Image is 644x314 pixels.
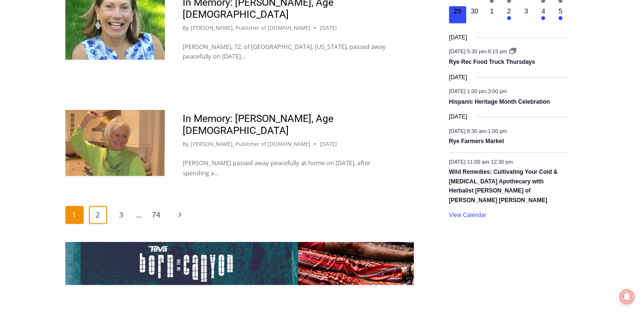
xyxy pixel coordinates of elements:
time: 4 [541,7,545,15]
a: [PERSON_NAME], Publisher of [DOMAIN_NAME] [190,24,310,31]
span: 1 [65,206,84,224]
em: Has events [558,16,562,20]
time: - [449,128,507,134]
a: Wild Remedies: Cultivating Your Cold & [MEDICAL_DATA] Apothecary with Herbalist [PERSON_NAME] of ... [449,169,557,204]
time: 2 [507,7,511,15]
nav: Page navigation [65,206,414,224]
img: Obituary - Barbara defrondeville [65,110,165,176]
span: … [136,207,142,223]
time: [DATE] [320,24,336,32]
a: 74 [148,206,166,224]
span: [DATE] 1:00 pm [449,89,486,95]
time: [DATE] [320,140,336,148]
button: 5 Has events [552,6,569,24]
time: 3 [524,7,528,15]
a: In Memory: [PERSON_NAME], Age [DEMOGRAPHIC_DATA] [183,113,334,136]
time: - [449,89,507,95]
a: [PERSON_NAME], Publisher of [DOMAIN_NAME] [190,140,310,147]
time: - [449,159,513,165]
span: 3:00 pm [488,89,507,95]
span: [DATE] 5:30 pm [449,48,486,54]
a: Rye Rec Food Truck Thursdays [449,59,535,66]
span: 1:00 pm [488,128,507,134]
span: 8:15 pm [488,48,507,54]
time: 1 [490,7,494,15]
a: Rye Farmers Market [449,138,504,145]
p: [PERSON_NAME], 72, of [GEOGRAPHIC_DATA], [US_STATE], passed away peacefully on [DATE]… [183,42,396,62]
button: 3 [518,6,535,24]
time: - [449,48,508,54]
time: 5 [558,7,562,15]
a: Hispanic Heritage Month Celebration [449,98,550,106]
span: 12:30 pm [491,159,513,165]
span: By [183,24,189,32]
time: [DATE] [449,33,467,42]
span: [DATE] 8:30 am [449,128,486,134]
button: 30 [466,6,483,24]
time: [DATE] [449,73,467,82]
em: Has events [507,16,511,20]
button: 29 [449,6,466,24]
a: 2 [89,206,107,224]
em: Has events [541,16,545,20]
time: [DATE] [449,112,467,121]
span: [DATE] 11:00 am [449,159,489,165]
button: 2 Has events [500,6,518,24]
time: 30 [471,7,479,15]
button: 4 Has events [534,6,552,24]
span: By [183,140,189,148]
a: 3 [112,206,131,224]
a: View Calendar [449,212,486,219]
button: 1 [483,6,500,24]
time: 29 [454,7,461,15]
p: [PERSON_NAME] passed away peacefully at home on [DATE], after spending a… [183,158,396,178]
